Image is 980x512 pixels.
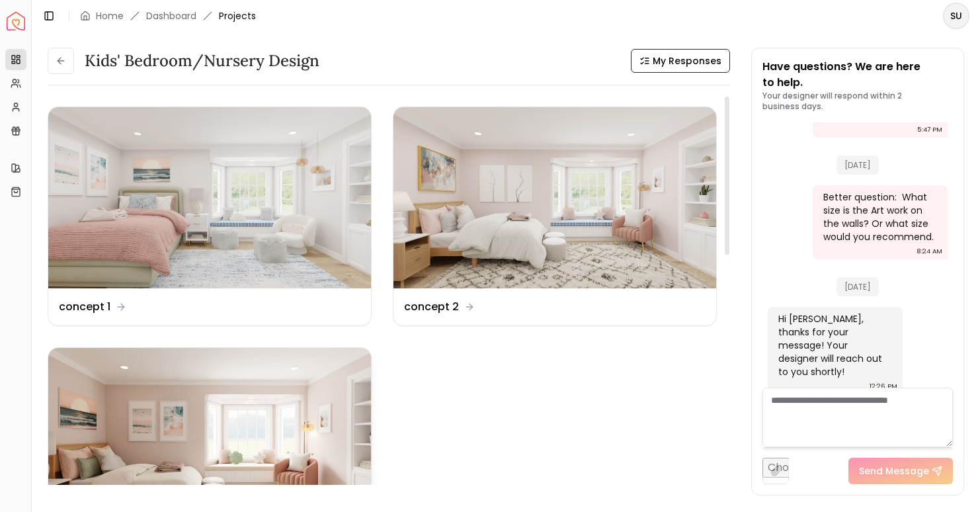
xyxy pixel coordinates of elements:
div: 8:24 AM [917,245,942,258]
span: [DATE] [837,155,879,175]
img: concept 2 [393,107,716,288]
span: Projects [219,9,256,22]
dd: concept 1 [59,299,110,315]
p: Your designer will respond within 2 business days. [762,91,954,112]
button: SU [943,3,969,29]
nav: breadcrumb [80,9,256,22]
div: 12:26 PM [870,380,897,393]
dd: concept 2 [404,299,459,315]
a: concept 2concept 2 [393,107,717,326]
span: [DATE] [837,277,879,296]
a: concept 1concept 1 [48,107,372,326]
img: concept 1 [48,107,371,288]
button: My Responses [631,49,730,73]
span: SU [944,4,968,28]
a: Spacejoy [7,12,25,30]
div: Hi [PERSON_NAME], thanks for your message! Your designer will reach out to you shortly! [778,312,889,378]
h3: Kids' Bedroom/Nursery design [85,50,319,71]
span: My Responses [653,54,721,67]
img: Spacejoy Logo [7,12,25,30]
div: Better question: What size is the Art work on the walls? Or what size would you recommend. [823,191,934,243]
a: Dashboard [146,9,196,22]
a: Home [96,9,124,22]
div: 5:47 PM [917,123,942,136]
p: Have questions? We are here to help. [762,59,954,91]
